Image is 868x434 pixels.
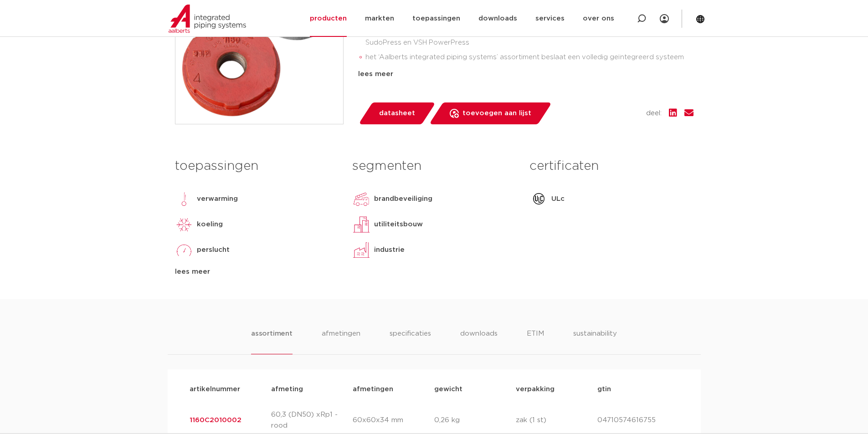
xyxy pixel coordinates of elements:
[462,106,531,121] span: toevoegen aan lijst
[358,69,693,80] div: lees meer
[434,384,516,395] p: gewicht
[352,157,516,175] h3: segmenten
[271,409,353,431] p: 60,3 (DN50) xRp1 - rood
[551,194,565,204] p: ULc
[460,328,498,354] li: downloads
[271,384,353,395] p: afmeting
[597,384,679,395] p: gtin
[353,384,434,395] p: afmetingen
[529,190,548,208] img: ULc
[175,190,193,208] img: verwarming
[197,245,230,255] p: perslucht
[374,194,432,204] p: brandbeveiliging
[358,102,436,124] a: datasheet
[197,219,223,230] p: koeling
[352,241,370,259] img: industrie
[190,384,271,395] p: artikelnummer
[190,417,241,424] a: 1160C2010002
[374,245,405,255] p: industrie
[379,106,415,121] span: datasheet
[175,241,193,259] img: perslucht
[352,215,370,234] img: utiliteitsbouw
[352,190,370,208] img: brandbeveiliging
[353,415,434,426] p: 60x60x34 mm
[516,384,597,395] p: verpakking
[527,328,544,354] li: ETIM
[175,266,339,277] div: lees meer
[365,50,693,79] li: het ‘Aalberts integrated piping systems’ assortiment beslaat een volledig geïntegreerd systeem va...
[374,219,423,230] p: utiliteitsbouw
[390,328,431,354] li: specificaties
[175,157,339,175] h3: toepassingen
[529,157,693,175] h3: certificaten
[434,415,516,426] p: 0,26 kg
[322,328,360,354] li: afmetingen
[516,415,597,426] p: zak (1 st)
[197,194,238,204] p: verwarming
[646,108,662,119] span: deel:
[175,215,193,234] img: koeling
[597,415,679,426] p: 04710574616755
[251,328,293,354] li: assortiment
[573,328,617,354] li: sustainability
